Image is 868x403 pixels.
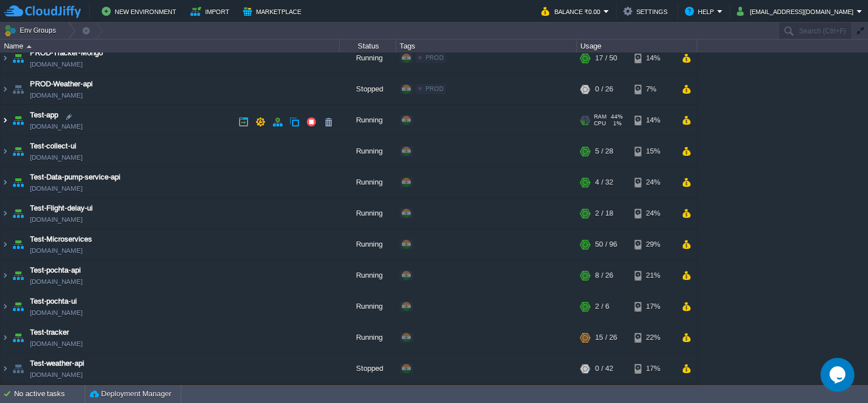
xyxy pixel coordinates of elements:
button: Settings [623,5,671,18]
div: Running [340,265,396,295]
div: Status [340,40,396,52]
button: New Environment [102,5,180,18]
img: AMDAwAAAACH5BAEAAAAALAAAAAABAAEAAAICRAEAOw== [1,141,10,171]
a: [DOMAIN_NAME] [30,281,83,292]
img: AMDAwAAAACH5BAEAAAAALAAAAAABAAEAAAICRAEAOw== [10,358,26,388]
img: AMDAwAAAACH5BAEAAAAALAAAAAABAAEAAAICRAEAOw== [1,172,10,202]
div: Running [340,203,396,233]
a: Test-tracker [30,331,69,343]
a: PROD-Tracker-Mongo [30,52,103,63]
div: 0 / 26 [595,78,613,109]
img: AMDAwAAAACH5BAEAAAAALAAAAAABAAEAAAICRAEAOw== [10,296,26,326]
img: AMDAwAAAACH5BAEAAAAALAAAAAABAAEAAAICRAEAOw== [1,234,10,264]
img: AMDAwAAAACH5BAEAAAAALAAAAAABAAEAAAICRAEAOw== [10,109,26,140]
div: Name [1,40,339,52]
img: AMDAwAAAACH5BAEAAAAALAAAAAABAAEAAAICRAEAOw== [10,78,26,109]
a: [DOMAIN_NAME] [30,312,83,323]
a: [DOMAIN_NAME] [30,187,83,199]
div: 17 / 50 [595,47,617,78]
img: AMDAwAAAACH5BAEAAAAALAAAAAABAAEAAAICRAEAOw== [10,203,26,233]
div: 17% [635,296,671,326]
button: Balance ₹0.00 [541,5,604,18]
div: 29% [635,234,671,264]
a: [DOMAIN_NAME] [30,343,83,354]
div: Running [340,234,396,264]
img: AMDAwAAAACH5BAEAAAAALAAAAAABAAEAAAICRAEAOw== [1,265,10,295]
div: Usage [578,40,697,52]
span: CPU [594,125,606,132]
span: Test-Data-pump-service-api [30,176,120,187]
div: No active tasks [14,385,85,403]
button: Marketplace [243,5,305,18]
a: [DOMAIN_NAME] [30,218,83,230]
button: Import [190,5,233,18]
div: 21% [635,265,671,295]
div: 15% [635,141,671,171]
img: CloudJiffy [4,5,81,19]
span: PROD [426,90,444,97]
span: 1% [610,125,622,132]
img: AMDAwAAAACH5BAEAAAAALAAAAAABAAEAAAICRAEAOw== [1,358,10,388]
a: [DOMAIN_NAME] [30,94,83,106]
div: 5 / 28 [595,141,613,171]
button: Deployment Manager [90,388,171,400]
div: Stopped [340,358,396,388]
a: Test-Flight-delay-ui [30,207,93,218]
a: Test-app [30,114,58,125]
button: Env Groups [4,23,60,38]
a: PROD-Weather-api [30,83,93,94]
button: [EMAIL_ADDRESS][DOMAIN_NAME] [737,5,857,18]
div: 0 / 42 [595,358,613,388]
a: [DOMAIN_NAME] [30,156,83,168]
a: Test-pochta-ui [30,300,77,312]
div: 14% [635,109,671,140]
div: Stopped [340,78,396,109]
img: AMDAwAAAACH5BAEAAAAALAAAAAABAAEAAAICRAEAOw== [1,47,10,78]
img: AMDAwAAAACH5BAEAAAAALAAAAAABAAEAAAICRAEAOw== [1,78,10,109]
iframe: chat widget [821,358,857,392]
div: Tags [397,40,576,52]
a: Test-Microservices [30,238,92,249]
div: 24% [635,172,671,202]
a: [DOMAIN_NAME] [30,374,83,385]
img: AMDAwAAAACH5BAEAAAAALAAAAAABAAEAAAICRAEAOw== [10,327,26,357]
img: AMDAwAAAACH5BAEAAAAALAAAAAABAAEAAAICRAEAOw== [10,47,26,78]
div: 4 / 32 [595,172,613,202]
a: Test-collect-ui [30,145,76,156]
div: Running [340,296,396,326]
div: 2 / 6 [595,296,609,326]
img: AMDAwAAAACH5BAEAAAAALAAAAAABAAEAAAICRAEAOw== [1,203,10,233]
div: Running [340,141,396,171]
img: AMDAwAAAACH5BAEAAAAALAAAAAABAAEAAAICRAEAOw== [10,265,26,295]
img: AMDAwAAAACH5BAEAAAAALAAAAAABAAEAAAICRAEAOw== [10,141,26,171]
a: [DOMAIN_NAME] [30,125,83,137]
span: RAM [594,118,606,125]
img: AMDAwAAAACH5BAEAAAAALAAAAAABAAEAAAICRAEAOw== [1,327,10,357]
div: Running [340,109,396,140]
span: 44% [611,118,623,125]
div: 22% [635,327,671,357]
div: Running [340,47,396,78]
a: Test-pochta-api [30,269,81,281]
div: Running [340,172,396,202]
div: 2 / 18 [595,203,613,233]
img: AMDAwAAAACH5BAEAAAAALAAAAAABAAEAAAICRAEAOw== [1,109,10,140]
a: [DOMAIN_NAME] [30,249,83,261]
button: Help [685,5,717,18]
div: 15 / 26 [595,327,617,357]
span: Test-weather-api [30,362,84,374]
div: 50 / 96 [595,234,617,264]
div: 17% [635,358,671,388]
a: [DOMAIN_NAME] [30,63,83,75]
div: 8 / 26 [595,265,613,295]
div: 7% [635,78,671,109]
